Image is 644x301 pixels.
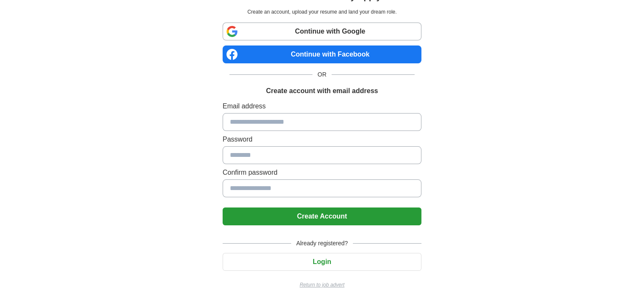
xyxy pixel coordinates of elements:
[223,101,421,111] label: Email address
[223,23,421,40] a: Continue with Google
[312,70,332,79] span: OR
[266,86,378,96] h1: Create account with email address
[223,45,421,63] a: Continue with Facebook
[223,281,421,289] a: Return to job advert
[224,8,420,16] p: Create an account, upload your resume and land your dream role.
[291,239,353,248] span: Already registered?
[223,258,421,265] a: Login
[223,253,421,271] button: Login
[223,134,421,145] label: Password
[223,168,421,178] label: Confirm password
[223,207,421,225] button: Create Account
